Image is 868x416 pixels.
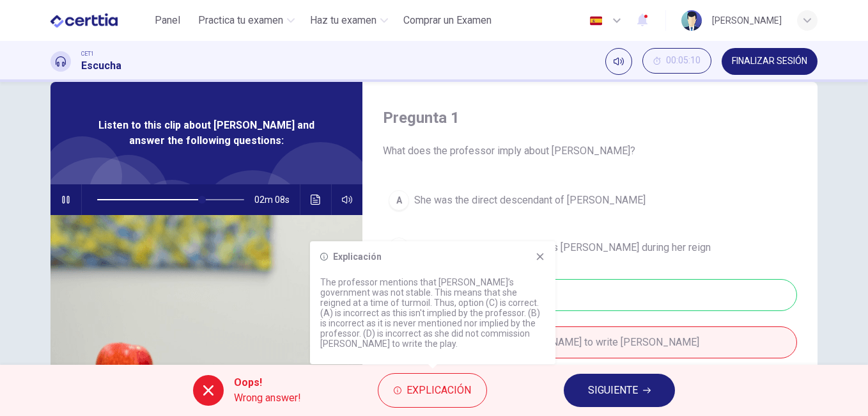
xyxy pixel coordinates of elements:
[254,184,300,215] span: 02m 08s
[383,108,797,128] h4: Pregunta 1
[155,13,180,28] span: Panel
[81,58,121,74] h1: Escucha
[383,143,797,159] span: What does the professor imply about [PERSON_NAME]?
[234,390,301,406] span: Wrong answer!
[712,13,782,28] div: [PERSON_NAME]
[306,184,326,215] button: Haz clic para ver la transcripción del audio
[588,16,604,26] img: es
[588,381,638,399] span: SIGUIENTE
[403,13,492,28] span: Comprar un Examen
[92,118,321,148] span: Listen to this clip about [PERSON_NAME] and answer the following questions:
[81,49,94,58] span: CET1
[681,10,702,31] img: Profile picture
[666,56,701,66] span: 00:05:10
[407,381,471,399] span: Explicación
[198,13,283,28] span: Practica tu examen
[605,48,632,75] div: Silenciar
[310,13,376,28] span: Haz tu examen
[732,56,807,67] span: FINALIZAR SESIÓN
[333,252,382,262] h6: Explicación
[320,277,545,349] p: The professor mentions that [PERSON_NAME]’s government was not stable. This means that she reigne...
[234,375,301,390] span: Oops!
[50,8,118,33] img: CERTTIA logo
[642,48,711,75] div: Ocultar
